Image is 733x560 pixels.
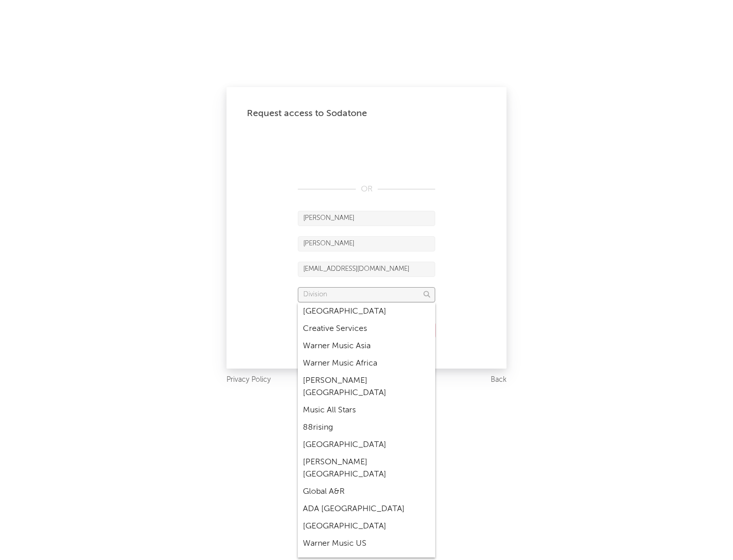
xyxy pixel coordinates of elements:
[491,374,506,386] a: Back
[298,402,435,419] div: Music All Stars
[298,454,435,483] div: [PERSON_NAME] [GEOGRAPHIC_DATA]
[298,211,435,226] input: First Name
[298,303,435,320] div: [GEOGRAPHIC_DATA]
[227,374,271,386] a: Privacy Policy
[298,535,435,552] div: Warner Music US
[298,355,435,372] div: Warner Music Africa
[298,372,435,402] div: [PERSON_NAME] [GEOGRAPHIC_DATA]
[298,183,435,195] div: OR
[298,287,435,302] input: Division
[298,500,435,518] div: ADA [GEOGRAPHIC_DATA]
[298,236,435,251] input: Last Name
[298,436,435,454] div: [GEOGRAPHIC_DATA]
[298,338,435,355] div: Warner Music Asia
[298,483,435,500] div: Global A&R
[298,518,435,535] div: [GEOGRAPHIC_DATA]
[298,320,435,338] div: Creative Services
[298,419,435,436] div: 88rising
[298,262,435,277] input: Email
[247,107,486,120] div: Request access to Sodatone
